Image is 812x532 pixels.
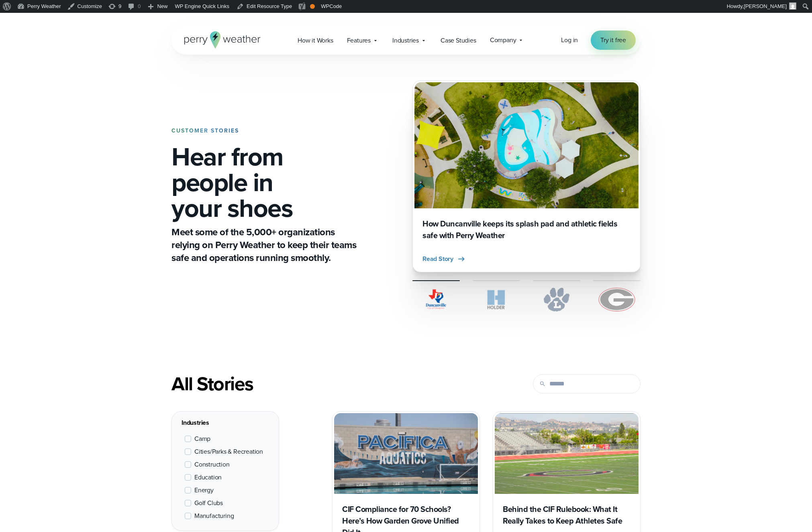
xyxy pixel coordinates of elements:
[422,254,453,264] span: Read Story
[591,31,636,50] a: Try it free
[744,3,787,9] span: [PERSON_NAME]
[194,447,263,457] span: Cities/Parks & Recreation
[561,35,578,45] a: Log in
[182,418,269,428] div: Industries
[194,460,230,469] span: Construction
[298,36,333,45] span: How it Works
[412,80,641,272] div: slideshow
[441,36,476,45] span: Case Studies
[194,434,210,444] span: Camp
[194,511,234,521] span: Manufacturing
[291,32,340,49] a: How it Works
[310,4,315,9] div: OK
[194,498,223,508] span: Golf Clubs
[473,287,520,312] img: Holder.svg
[422,218,630,241] h3: How Duncanville keeps its splash pad and athletic fields safe with Perry Weather
[412,287,460,312] img: City of Duncanville Logo
[171,226,359,264] p: Meet some of the 5,000+ organizations relying on Perry Weather to keep their teams safe and opera...
[171,126,239,135] strong: CUSTOMER STORIES
[490,35,516,45] span: Company
[334,413,478,494] img: Garden Grove aquatics
[171,144,359,221] h1: Hear from people in your shoes
[194,485,214,495] span: Energy
[422,254,466,264] button: Read Story
[434,32,483,49] a: Case Studies
[392,36,419,45] span: Industries
[414,82,639,208] img: Duncanville Splash Pad
[194,473,222,482] span: Education
[495,413,639,494] img: Corona Norco
[347,36,371,45] span: Features
[503,503,630,527] h3: Behind the CIF Rulebook: What It Really Takes to Keep Athletes Safe
[412,80,641,272] div: 1 of 4
[412,80,641,272] a: Duncanville Splash Pad How Duncanville keeps its splash pad and athletic fields safe with Perry W...
[600,35,626,45] span: Try it free
[171,373,480,395] div: All Stories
